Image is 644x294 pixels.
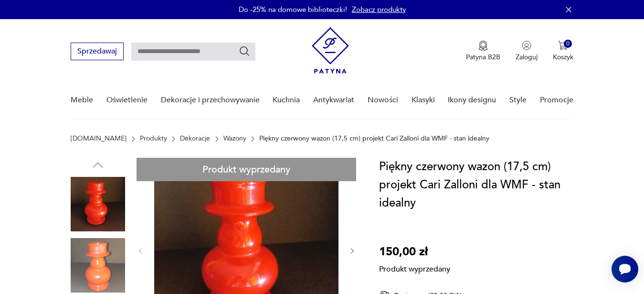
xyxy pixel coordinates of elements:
a: Dekoracje i przechowywanie [161,82,260,119]
img: Ikona koszyka [558,41,568,50]
a: Sprzedawaj [71,49,124,55]
img: Patyna - sklep z meblami i dekoracjami vintage [312,27,349,74]
a: Klasyki [412,82,435,119]
a: Dekoracje [180,135,210,142]
a: Produkty [140,135,167,142]
a: Oświetlenie [106,82,148,119]
p: Piękny czerwony wazon (17,5 cm) projekt Cari Zalloni dla WMF - stan idealny [259,135,489,142]
button: 0Koszyk [553,41,573,62]
div: 0 [564,40,572,48]
button: Szukaj [239,45,250,57]
iframe: Smartsupp widget button [612,256,638,283]
p: Zaloguj [516,53,538,62]
a: Nowości [368,82,398,119]
a: Wazony [223,135,246,142]
a: Ikony designu [448,82,496,119]
a: Kuchnia [273,82,300,119]
p: Patyna B2B [466,53,500,62]
button: Sprzedawaj [71,43,124,60]
a: Antykwariat [313,82,354,119]
button: Patyna B2B [466,41,500,62]
a: [DOMAIN_NAME] [71,135,127,142]
img: Ikonka użytkownika [522,41,531,50]
p: Produkt wyprzedany [379,261,450,274]
a: Meble [71,82,93,119]
button: Zaloguj [516,41,538,62]
a: Style [509,82,527,119]
a: Ikona medaluPatyna B2B [466,41,500,62]
a: Zobacz produkty [352,5,406,14]
p: 150,00 zł [379,243,450,261]
a: Promocje [540,82,573,119]
img: Ikona medalu [478,41,488,51]
p: Koszyk [553,53,573,62]
p: Do -25% na domowe biblioteczki! [239,5,347,14]
h1: Piękny czerwony wazon (17,5 cm) projekt Cari Zalloni dla WMF - stan idealny [379,158,580,212]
